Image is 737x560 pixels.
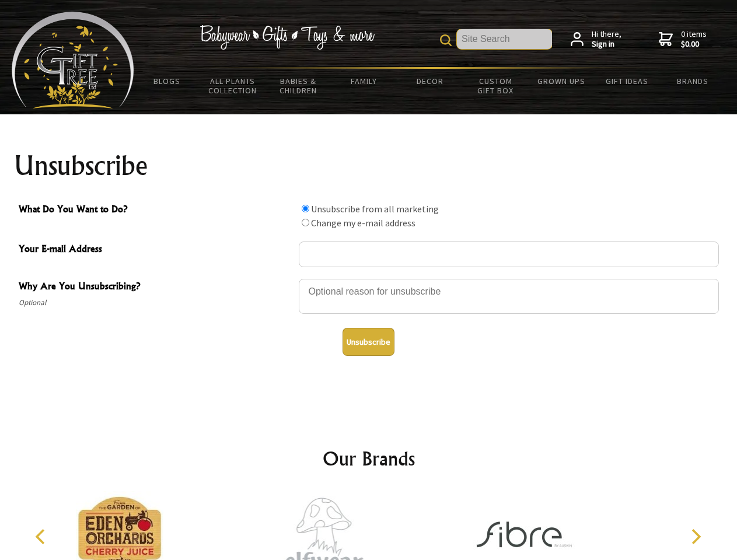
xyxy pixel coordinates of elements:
strong: $0.00 [681,39,707,50]
label: Unsubscribe from all marketing [311,203,439,215]
span: Hi there, [592,29,621,50]
a: Family [331,69,397,93]
a: Custom Gift Box [463,69,529,103]
a: Gift Ideas [594,69,660,93]
input: What Do You Want to Do? [302,205,309,212]
img: Babyware - Gifts - Toys and more... [12,12,134,108]
a: Brands [660,69,726,93]
a: 0 items$0.00 [659,29,707,50]
span: What Do You Want to Do? [19,202,293,219]
a: Grown Ups [528,69,594,93]
button: Unsubscribe [343,328,394,356]
input: Your E-mail Address [299,242,719,267]
span: Your E-mail Address [19,242,293,258]
button: Next [683,524,708,549]
a: Hi there,Sign in [571,29,621,50]
a: All Plants Collection [200,69,266,103]
h1: Unsubscribe [14,152,724,180]
input: Site Search [457,29,552,49]
img: Babywear - Gifts - Toys & more [200,25,375,50]
input: What Do You Want to Do? [302,219,309,226]
a: Babies & Children [266,69,331,103]
textarea: Why Are You Unsubscribing? [299,279,719,314]
h2: Our Brands [23,444,714,473]
span: Optional [19,296,293,310]
a: BLOGS [134,69,200,93]
a: Decor [397,69,463,93]
span: 0 items [681,29,707,50]
span: Why Are You Unsubscribing? [19,279,293,296]
label: Change my e-mail address [311,217,415,229]
strong: Sign in [592,39,621,50]
button: Previous [29,524,55,549]
img: product search [440,34,452,46]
